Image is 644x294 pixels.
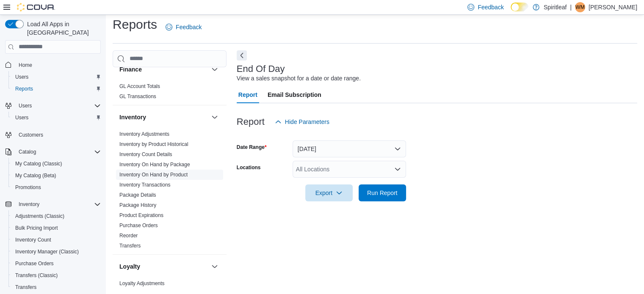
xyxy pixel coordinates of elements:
button: Users [8,71,104,83]
p: [PERSON_NAME] [589,2,637,12]
span: Customers [15,129,101,140]
span: Reorder [119,232,138,239]
button: Finance [119,65,208,74]
h3: Finance [119,65,142,74]
h3: Report [237,117,265,127]
span: Users [12,72,101,82]
button: Users [15,101,35,111]
span: Inventory by Product Historical [119,141,188,148]
a: Users [12,72,32,82]
label: Locations [237,164,261,171]
button: Loyalty [210,261,220,272]
p: Spiritleaf [544,2,567,12]
a: Home [15,60,36,70]
button: Open list of options [394,166,401,173]
a: Inventory Transactions [119,182,171,188]
span: Users [15,74,28,80]
button: Inventory [15,199,43,209]
span: Purchase Orders [119,222,158,229]
span: Adjustments (Classic) [12,211,101,221]
a: Users [12,113,32,123]
a: GL Transactions [119,93,156,99]
span: Transfers (Classic) [15,272,58,279]
div: Finance [113,81,227,105]
h3: Loyalty [119,262,140,271]
button: Hide Parameters [271,113,333,130]
a: Inventory On Hand by Product [119,172,188,178]
span: Users [15,101,101,111]
span: Inventory Transactions [119,181,171,188]
span: Hide Parameters [285,118,329,126]
span: My Catalog (Beta) [15,172,56,179]
span: Reports [15,85,33,92]
a: My Catalog (Classic) [12,159,66,169]
button: Inventory Count [8,234,104,246]
span: WM [575,2,584,12]
button: Next [237,50,247,60]
span: Customers [19,132,43,138]
button: Purchase Orders [8,258,104,269]
a: Reorder [119,233,138,239]
div: Wanda M [575,2,585,12]
label: Date Range [237,144,267,151]
a: Customers [15,130,47,140]
p: | [570,2,572,12]
a: Package Details [119,192,156,198]
span: Inventory Manager (Classic) [15,248,79,255]
button: Inventory Manager (Classic) [8,246,104,258]
a: Bulk Pricing Import [12,223,61,233]
h3: Inventory [119,113,146,121]
span: Inventory Count Details [119,151,172,158]
a: Transfers [12,282,40,292]
span: Package History [119,202,156,209]
a: Loyalty Adjustments [119,280,165,286]
h3: End Of Day [237,64,285,74]
a: Package History [119,202,156,208]
button: Transfers [8,281,104,293]
a: Purchase Orders [12,258,57,269]
button: Transfers (Classic) [8,269,104,281]
a: Purchase Orders [119,223,158,228]
div: View a sales snapshot for a date or date range. [237,74,361,83]
span: Home [19,62,32,69]
span: GL Account Totals [119,83,160,90]
h1: Reports [113,16,157,33]
span: Promotions [12,182,101,192]
button: Inventory [119,113,208,121]
span: Transfers [119,242,141,249]
span: Inventory Adjustments [119,131,169,137]
span: Export [310,184,348,201]
button: Export [305,184,353,201]
span: Home [15,60,101,70]
span: Bulk Pricing Import [12,223,101,233]
span: Run Report [367,189,398,197]
a: Inventory Count [12,235,55,245]
button: Reports [8,83,104,95]
button: Inventory [2,198,104,210]
a: Inventory Adjustments [119,131,169,137]
span: Inventory Count [12,235,101,245]
span: Inventory [19,201,39,208]
input: Dark Mode [511,3,528,11]
span: Transfers (Classic) [12,270,101,280]
a: Inventory Manager (Classic) [12,247,82,257]
a: Product Expirations [119,212,163,218]
span: Inventory On Hand by Package [119,161,190,168]
span: Loyalty Adjustments [119,280,165,287]
button: Inventory [210,112,220,122]
button: Customers [2,129,104,141]
div: Inventory [113,129,227,254]
a: Adjustments (Classic) [12,211,68,221]
span: Inventory Manager (Classic) [12,247,101,257]
span: Bulk Pricing Import [15,225,58,231]
button: Catalog [15,147,39,157]
span: GL Transactions [119,93,156,100]
span: Email Subscription [268,86,321,103]
button: [DATE] [293,140,406,157]
a: Transfers [119,243,141,249]
span: Inventory Count [15,236,51,243]
span: Purchase Orders [12,258,101,269]
span: My Catalog (Beta) [12,170,101,181]
a: Inventory by Product Historical [119,141,188,147]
